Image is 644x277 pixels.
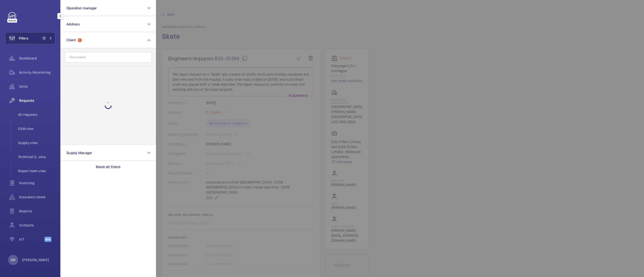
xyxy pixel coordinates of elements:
[18,154,55,159] span: Technical S. view
[19,84,55,89] span: Units
[18,140,55,145] span: Supply view
[18,168,55,173] span: Repair team view
[19,36,28,41] span: Filters
[22,257,49,262] p: [PERSON_NAME]
[42,36,46,40] span: 1
[19,56,55,61] span: Dashboard
[18,112,55,117] span: All requests
[18,126,55,131] span: CSM view
[19,98,55,103] span: Requests
[11,257,15,262] p: SW
[45,237,51,242] span: Beta
[19,209,55,214] span: Reports
[19,70,55,75] span: Activity Monitoring
[19,180,55,186] span: Invoicing
[5,32,55,44] button: Filters1
[19,237,45,242] span: IoT
[19,223,55,228] span: Contacts
[19,195,55,200] span: Insurance items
